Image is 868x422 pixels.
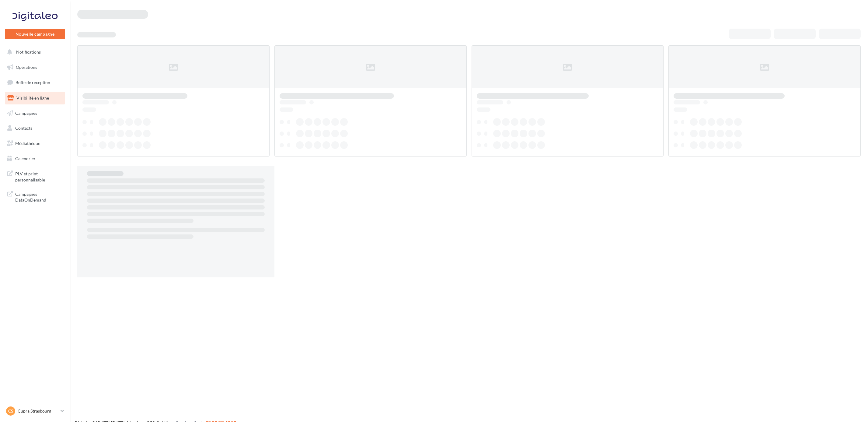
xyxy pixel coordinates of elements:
span: Visibilité en ligne [16,95,49,100]
a: Calendrier [4,152,66,165]
a: PLV et print personnalisable [4,167,66,185]
span: PLV et print personnalisable [15,170,63,183]
span: Calendrier [15,156,36,161]
a: Visibilité en ligne [4,92,66,104]
a: Opérations [4,61,66,74]
button: Nouvelle campagne [5,29,65,39]
p: Cupra Strasbourg [18,408,58,414]
a: Contacts [4,122,66,135]
span: Contacts [15,125,32,131]
a: Campagnes DataOnDemand [4,188,66,206]
span: Campagnes [15,110,37,115]
a: Campagnes [4,107,66,120]
span: Boîte de réception [16,80,50,85]
a: CS Cupra Strasbourg [5,405,65,417]
span: Médiathèque [15,141,40,146]
a: Médiathèque [4,137,66,150]
span: Opérations [16,65,37,70]
span: Notifications [16,49,41,55]
span: Campagnes DataOnDemand [15,190,63,203]
button: Notifications [4,46,64,58]
a: Boîte de réception [4,76,66,89]
span: CS [8,408,13,414]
